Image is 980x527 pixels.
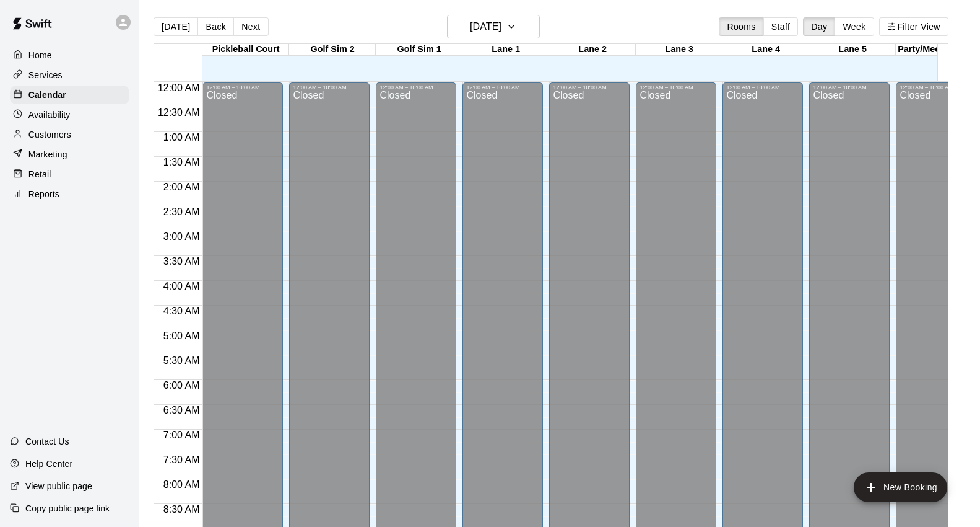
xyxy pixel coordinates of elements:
[160,330,203,341] span: 5:00 AM
[726,84,799,91] div: 12:00 AM – 10:00 AM
[28,188,59,200] p: Reports
[10,165,129,184] a: Retail
[854,472,947,502] button: add
[160,206,203,217] span: 2:30 AM
[160,256,203,267] span: 3:30 AM
[160,157,203,167] span: 1:30 AM
[25,458,72,470] p: Help Center
[160,132,203,143] span: 1:00 AM
[25,435,69,448] p: Contact Us
[379,84,453,91] div: 12:00 AM – 10:00 AM
[447,15,540,38] button: [DATE]
[900,84,973,91] div: 12:00 AM – 10:00 AM
[28,148,67,161] p: Marketing
[763,17,799,36] button: Staff
[10,66,129,84] a: Services
[160,405,203,415] span: 6:30 AM
[160,380,203,391] span: 6:00 AM
[376,44,462,56] div: Golf Sim 1
[809,44,896,56] div: Lane 5
[470,18,501,35] h6: [DATE]
[28,128,71,141] p: Customers
[160,504,203,515] span: 8:30 AM
[803,17,835,36] button: Day
[10,46,129,64] a: Home
[25,502,110,515] p: Copy public page link
[160,454,203,465] span: 7:30 AM
[154,17,198,36] button: [DATE]
[10,145,129,164] a: Marketing
[462,44,549,56] div: Lane 1
[160,355,203,366] span: 5:30 AM
[636,44,722,56] div: Lane 3
[10,125,129,144] a: Customers
[722,44,809,56] div: Lane 4
[719,17,763,36] button: Rooms
[553,84,626,91] div: 12:00 AM – 10:00 AM
[28,69,63,81] p: Services
[28,168,51,180] p: Retail
[28,108,71,121] p: Availability
[549,44,636,56] div: Lane 2
[197,17,234,36] button: Back
[879,17,948,36] button: Filter View
[160,231,203,242] span: 3:00 AM
[202,44,289,56] div: Pickleball Court
[160,182,203,192] span: 2:00 AM
[640,84,713,91] div: 12:00 AM – 10:00 AM
[155,82,203,93] span: 12:00 AM
[160,479,203,490] span: 8:00 AM
[233,17,268,36] button: Next
[155,107,203,118] span: 12:30 AM
[28,49,52,61] p: Home
[10,86,129,104] a: Calendar
[25,480,92,492] p: View public page
[813,84,886,91] div: 12:00 AM – 10:00 AM
[206,84,279,91] div: 12:00 AM – 10:00 AM
[160,306,203,316] span: 4:30 AM
[160,281,203,291] span: 4:00 AM
[28,89,66,101] p: Calendar
[10,185,129,203] a: Reports
[293,84,366,91] div: 12:00 AM – 10:00 AM
[289,44,376,56] div: Golf Sim 2
[466,84,539,91] div: 12:00 AM – 10:00 AM
[160,430,203,440] span: 7:00 AM
[835,17,874,36] button: Week
[10,105,129,124] a: Availability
